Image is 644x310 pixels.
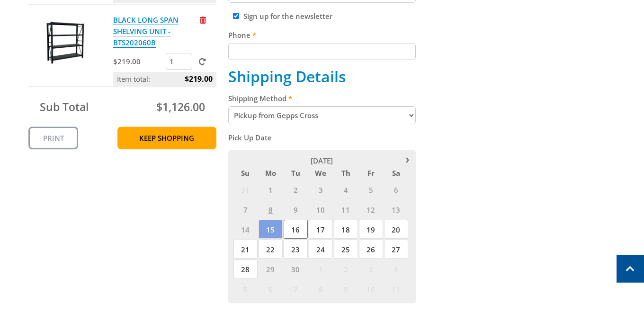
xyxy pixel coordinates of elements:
span: 7 [233,200,258,219]
span: 5 [233,279,258,298]
span: 21 [233,240,258,258]
span: 30 [284,259,308,278]
span: Sub Total [40,99,89,114]
span: 13 [384,200,408,219]
span: 4 [334,180,358,199]
span: 6 [259,279,283,298]
input: Please enter your telephone number. [228,43,416,60]
span: [DATE] [311,156,333,165]
span: Tu [284,167,308,179]
select: Please select a shipping method. [228,106,416,124]
span: 5 [359,180,383,199]
p: Item total: [113,72,216,86]
span: Su [233,167,258,179]
span: Fr [359,167,383,179]
span: 28 [233,259,258,278]
label: Shipping Method [228,93,416,104]
span: 10 [359,279,383,298]
span: 7 [284,279,308,298]
span: 15 [259,220,283,239]
h2: Shipping Details [228,68,416,86]
span: 26 [359,240,383,258]
span: 9 [334,279,358,298]
span: 11 [334,200,358,219]
span: 19 [359,220,383,239]
a: Remove from cart [200,15,206,25]
a: BLACK LONG SPAN SHELVING UNIT - BTS202060B [113,15,179,48]
label: Pick Up Date [228,132,416,143]
span: 23 [284,240,308,258]
span: 3 [309,180,333,199]
span: 2 [284,180,308,199]
span: 1 [259,180,283,199]
span: 24 [309,240,333,258]
span: 16 [284,220,308,239]
span: 31 [233,180,258,199]
span: 29 [259,259,283,278]
span: 3 [359,259,383,278]
span: 22 [259,240,283,258]
span: 2 [334,259,358,278]
span: 1 [309,259,333,278]
span: 8 [309,279,333,298]
img: BLACK LONG SPAN SHELVING UNIT - BTS202060B [37,14,94,71]
p: $219.00 [113,56,164,67]
span: 6 [384,180,408,199]
span: 4 [384,259,408,278]
span: 11 [384,279,408,298]
span: 12 [359,200,383,219]
span: Sa [384,167,408,179]
span: 17 [309,220,333,239]
span: 14 [233,220,258,239]
span: 25 [334,240,358,258]
label: Phone [228,29,416,41]
span: 10 [309,200,333,219]
span: 18 [334,220,358,239]
span: 8 [259,200,283,219]
span: We [309,167,333,179]
span: Mo [259,167,283,179]
span: $219.00 [185,72,213,86]
span: 9 [284,200,308,219]
span: Th [334,167,358,179]
a: Keep Shopping [117,127,216,149]
span: 27 [384,240,408,258]
span: $1,126.00 [156,99,205,114]
label: Sign up for the newsletter [243,11,332,21]
span: 20 [384,220,408,239]
a: Print [28,127,78,149]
